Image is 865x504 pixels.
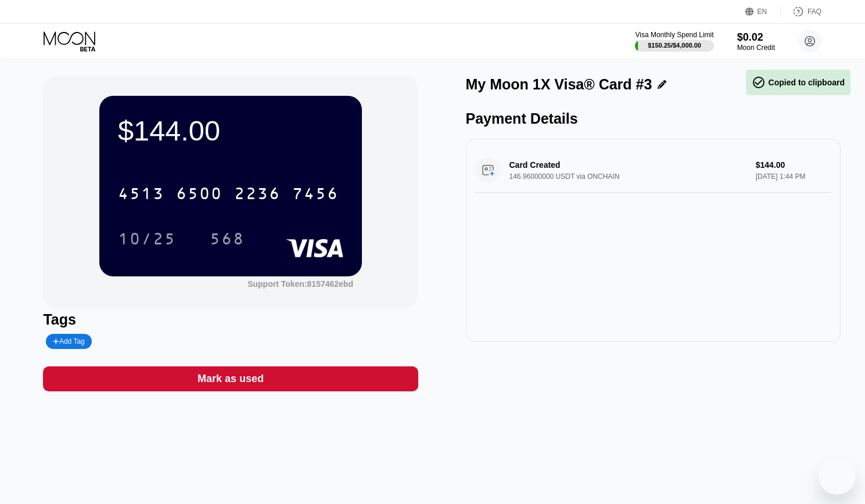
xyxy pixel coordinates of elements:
[111,179,346,208] div: 4513650022367456
[737,31,775,44] div: $0.02
[737,31,775,52] div: $0.02Moon Credit
[807,8,821,16] div: FAQ
[292,186,339,204] div: 7456
[43,366,418,391] div: Mark as used
[109,224,185,253] div: 10/25
[635,31,713,52] div: Visa Monthly Spend Limit$150.25/$4,000.00
[46,334,91,349] div: Add Tag
[201,224,253,253] div: 568
[635,31,713,39] div: Visa Monthly Spend Limit
[247,279,353,289] div: Support Token:8157462ebd
[648,42,701,49] div: $150.25 / $4,000.00
[819,458,856,495] iframe: Button to launch messaging window
[53,337,84,345] div: Add Tag
[466,110,841,127] div: Payment Details
[210,231,245,250] div: 568
[43,311,418,328] div: Tags
[737,44,775,52] div: Moon Credit
[781,6,821,17] div: FAQ
[118,186,164,204] div: 4513
[752,75,766,89] span: 
[752,75,845,89] div: Copied to clipboard
[198,372,264,386] div: Mark as used
[176,186,222,204] div: 6500
[466,76,652,93] div: My Moon 1X Visa® Card #3
[745,6,781,17] div: EN
[234,186,281,204] div: 2236
[247,279,353,289] div: Support Token: 8157462ebd
[758,8,767,16] div: EN
[118,114,343,147] div: $144.00
[118,231,176,250] div: 10/25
